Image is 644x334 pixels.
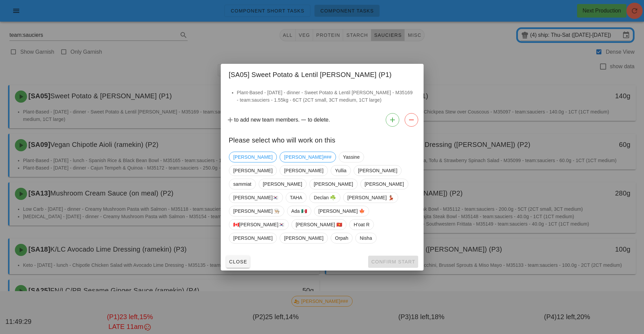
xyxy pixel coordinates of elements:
[263,179,302,189] span: [PERSON_NAME]
[237,89,415,104] li: Plant-Based - [DATE] - dinner - Sweet Potato & Lentil [PERSON_NAME] - M35169 - team:sauciers - 1....
[233,192,279,203] span: [PERSON_NAME]🇰🇷
[284,152,331,162] span: [PERSON_NAME]###
[318,206,365,216] span: [PERSON_NAME] 🍁
[314,192,336,203] span: Declan ☘️
[221,64,424,83] div: [SA05] Sweet Potato & Lentil [PERSON_NAME] (P1)
[314,179,353,189] span: [PERSON_NAME]
[360,233,372,243] span: Nisha
[358,165,397,176] span: [PERSON_NAME]
[233,220,284,230] span: 🇨🇦[PERSON_NAME]🇰🇷
[233,165,272,176] span: [PERSON_NAME]
[291,206,307,216] span: Ada 🇲🇽
[226,256,250,268] button: Close
[233,179,252,189] span: sammiat
[229,259,247,264] span: Close
[364,179,404,189] span: [PERSON_NAME]
[290,192,302,203] span: TAHA
[221,129,424,149] div: Please select who will work on this
[233,152,272,162] span: [PERSON_NAME]
[335,233,348,243] span: Orpah
[347,192,394,203] span: [PERSON_NAME] 💃🏽
[295,220,342,230] span: [PERSON_NAME] 🇻🇳
[354,220,369,230] span: H'oat R
[284,165,323,176] span: [PERSON_NAME]
[343,152,359,162] span: Yassine
[221,110,424,129] div: to add new team members. to delete.
[233,206,280,216] span: [PERSON_NAME] 👨🏼‍🍳
[335,165,346,176] span: Yullia
[284,233,323,243] span: [PERSON_NAME]
[233,233,272,243] span: [PERSON_NAME]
